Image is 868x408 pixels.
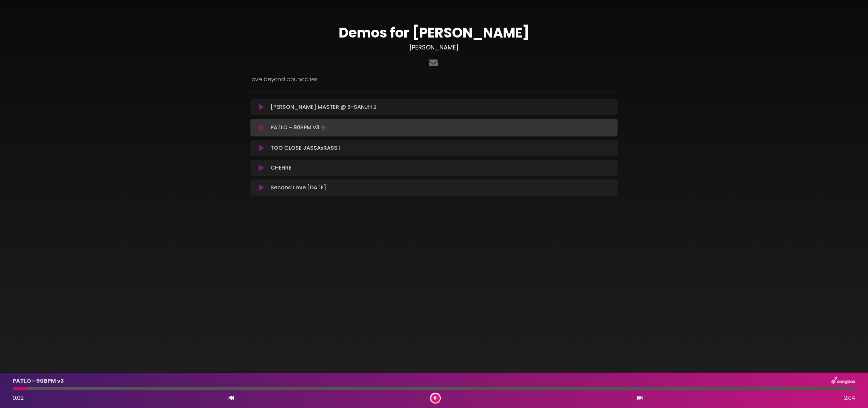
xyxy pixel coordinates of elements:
img: waveform4.gif [319,123,329,132]
p: Second Love [DATE] [271,184,326,192]
p: PATLO - 90BPM v3 [271,123,329,132]
h3: [PERSON_NAME] [250,44,618,51]
p: love beyond boundaries [250,75,618,84]
p: CHEHRE [271,164,291,172]
p: TOO CLOSE JASSAxRASS 1 [271,144,341,152]
p: [PERSON_NAME] MASTER @ B-SANJH 2 [271,103,377,111]
h1: Demos for [PERSON_NAME] [250,25,618,41]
